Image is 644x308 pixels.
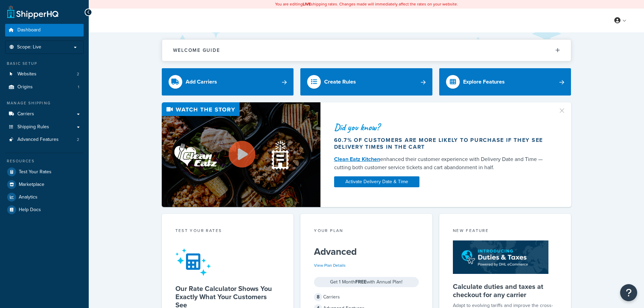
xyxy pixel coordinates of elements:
[5,191,84,203] a: Analytics
[5,166,84,178] a: Test Your Rates
[17,27,41,33] span: Dashboard
[19,182,44,188] span: Marketplace
[314,277,419,287] div: Get 1 Month with Annual Plan!
[175,228,280,235] div: Test your rates
[453,228,558,235] div: New Feature
[620,284,637,301] button: Open Resource Center
[5,24,84,36] a: Dashboard
[300,68,432,96] a: Create Rules
[19,194,38,200] span: Analytics
[5,158,84,164] div: Resources
[17,44,41,50] span: Scope: Live
[19,169,52,175] span: Test Your Rates
[334,122,550,132] div: Did you know?
[5,204,84,216] a: Help Docs
[17,71,37,77] span: Websites
[5,108,84,120] a: Carriers
[17,137,59,143] span: Advanced Features
[5,61,84,67] div: Basic Setup
[453,282,558,299] h5: Calculate duties and taxes at checkout for any carrier
[77,137,79,143] span: 2
[162,40,571,61] button: Welcome Guide
[314,228,419,235] div: Your Plan
[334,137,550,150] div: 60.7% of customers are more likely to purchase if they see delivery times in the cart
[324,77,356,87] div: Create Rules
[5,133,84,146] a: Advanced Features2
[162,102,320,207] img: Video thumbnail
[5,68,84,80] a: Websites2
[17,84,33,90] span: Origins
[162,68,294,96] a: Add Carriers
[314,293,322,301] span: 8
[303,1,311,7] b: LIVE
[334,176,419,187] a: Activate Delivery Date & Time
[5,81,84,93] li: Origins
[5,121,84,133] a: Shipping Rules
[355,278,367,285] strong: FREE
[173,48,220,53] h2: Welcome Guide
[334,155,550,172] div: enhanced their customer experience with Delivery Date and Time — cutting both customer service ti...
[78,84,79,90] span: 1
[5,81,84,93] a: Origins1
[77,71,79,77] span: 2
[17,124,49,130] span: Shipping Rules
[439,68,571,96] a: Explore Features
[314,246,419,257] h5: Advanced
[19,207,41,213] span: Help Docs
[5,178,84,191] a: Marketplace
[186,77,217,87] div: Add Carriers
[5,133,84,146] li: Advanced Features
[314,262,346,268] a: View Plan Details
[463,77,505,87] div: Explore Features
[5,68,84,80] li: Websites
[314,292,419,302] div: Carriers
[5,100,84,106] div: Manage Shipping
[334,155,380,163] a: Clean Eatz Kitchen
[17,111,34,117] span: Carriers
